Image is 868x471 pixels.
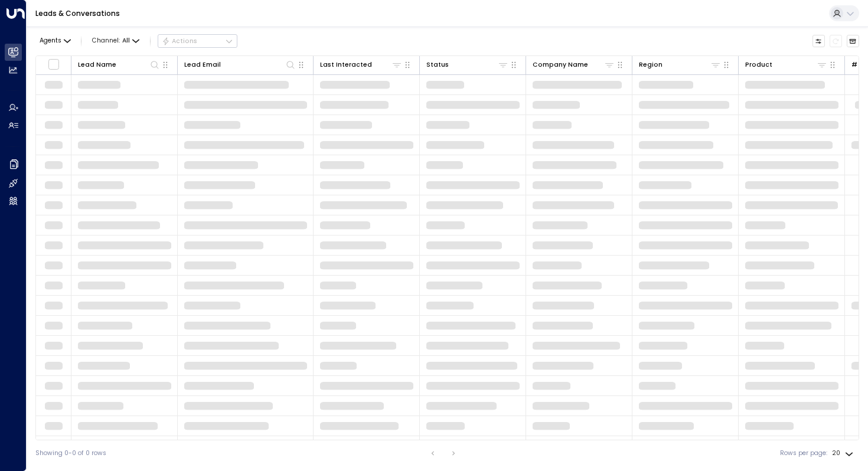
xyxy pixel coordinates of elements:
[122,37,130,44] span: All
[162,37,198,45] div: Actions
[89,35,143,47] span: Channel:
[320,59,403,70] div: Last Interacted
[745,59,828,70] div: Product
[533,60,588,70] div: Company Name
[830,35,843,48] span: Refresh
[639,59,722,70] div: Region
[89,35,143,47] button: Channel:All
[78,60,116,70] div: Lead Name
[184,59,296,70] div: Lead Email
[745,60,772,70] div: Product
[533,59,615,70] div: Company Name
[425,446,461,460] nav: pagination navigation
[184,60,221,70] div: Lead Email
[639,60,663,70] div: Region
[832,446,856,460] div: 20
[780,449,827,458] label: Rows per page:
[35,8,120,18] a: Leads & Conversations
[158,34,237,48] div: Button group with a nested menu
[847,35,860,48] button: Archived Leads
[35,35,74,47] button: Agents
[426,59,509,70] div: Status
[35,449,106,458] div: Showing 0-0 of 0 rows
[812,35,825,48] button: Customize
[320,60,372,70] div: Last Interacted
[40,38,61,44] span: Agents
[78,59,161,70] div: Lead Name
[158,34,237,48] button: Actions
[426,60,449,70] div: Status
